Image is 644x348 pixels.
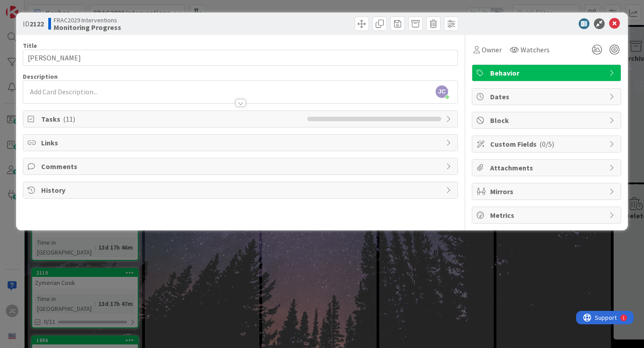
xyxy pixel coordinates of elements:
[23,72,58,81] span: Description
[41,185,441,195] span: History
[41,114,303,124] span: Tasks
[23,18,44,29] span: ID
[539,140,554,149] span: ( 0/5 )
[490,139,605,149] span: Custom Fields
[63,115,75,123] span: ( 11 )
[490,162,605,173] span: Attachments
[521,44,550,55] span: Watchers
[490,68,605,78] span: Behavior
[19,1,41,12] span: Support
[30,19,44,28] b: 2122
[54,17,121,24] span: FRAC2029 Interventions
[23,50,458,66] input: type card name here...
[41,161,441,172] span: Comments
[490,115,605,126] span: Block
[23,42,37,50] label: Title
[490,186,605,197] span: Mirrors
[41,137,441,148] span: Links
[47,4,49,11] div: 1
[482,44,502,55] span: Owner
[490,91,605,102] span: Dates
[54,24,121,31] b: Monitoring Progress
[490,210,605,221] span: Metrics
[436,85,448,98] span: JC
